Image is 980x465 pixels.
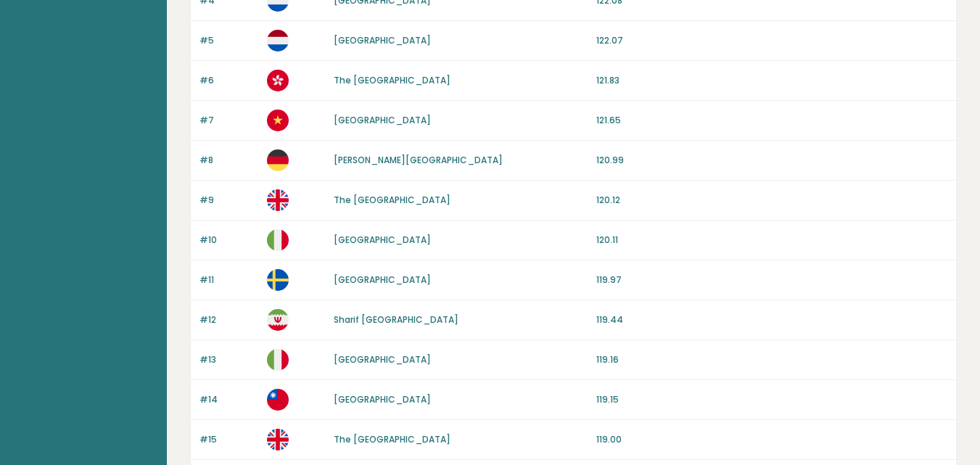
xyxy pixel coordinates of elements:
[596,353,947,366] p: 119.16
[596,154,947,167] p: 120.99
[267,389,289,411] img: tw.svg
[267,70,289,91] img: hk.svg
[596,393,947,406] p: 119.15
[267,269,289,291] img: se.svg
[267,30,289,52] img: nl.svg
[334,433,450,445] a: The [GEOGRAPHIC_DATA]
[596,194,947,207] p: 120.12
[267,229,289,251] img: it.svg
[199,194,258,207] p: #9
[334,313,458,326] a: Sharif [GEOGRAPHIC_DATA]
[596,34,947,47] p: 122.07
[199,433,258,446] p: #15
[199,154,258,167] p: #8
[596,313,947,326] p: 119.44
[334,154,503,166] a: [PERSON_NAME][GEOGRAPHIC_DATA]
[334,74,450,86] a: The [GEOGRAPHIC_DATA]
[334,194,450,206] a: The [GEOGRAPHIC_DATA]
[199,273,258,287] p: #11
[199,114,258,127] p: #7
[267,309,289,331] img: ir.svg
[334,273,431,286] a: [GEOGRAPHIC_DATA]
[267,189,289,211] img: gb.svg
[596,114,947,127] p: 121.65
[199,34,258,47] p: #5
[267,349,289,371] img: it.svg
[334,114,431,126] a: [GEOGRAPHIC_DATA]
[596,74,947,87] p: 121.83
[199,74,258,87] p: #6
[334,393,431,406] a: [GEOGRAPHIC_DATA]
[199,393,258,406] p: #14
[596,433,947,446] p: 119.00
[267,429,289,450] img: gb.svg
[334,234,431,246] a: [GEOGRAPHIC_DATA]
[199,234,258,247] p: #10
[334,34,431,46] a: [GEOGRAPHIC_DATA]
[199,353,258,366] p: #13
[267,149,289,171] img: de.svg
[267,110,289,131] img: vn.svg
[334,353,431,366] a: [GEOGRAPHIC_DATA]
[596,234,947,247] p: 120.11
[596,273,947,287] p: 119.97
[199,313,258,326] p: #12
